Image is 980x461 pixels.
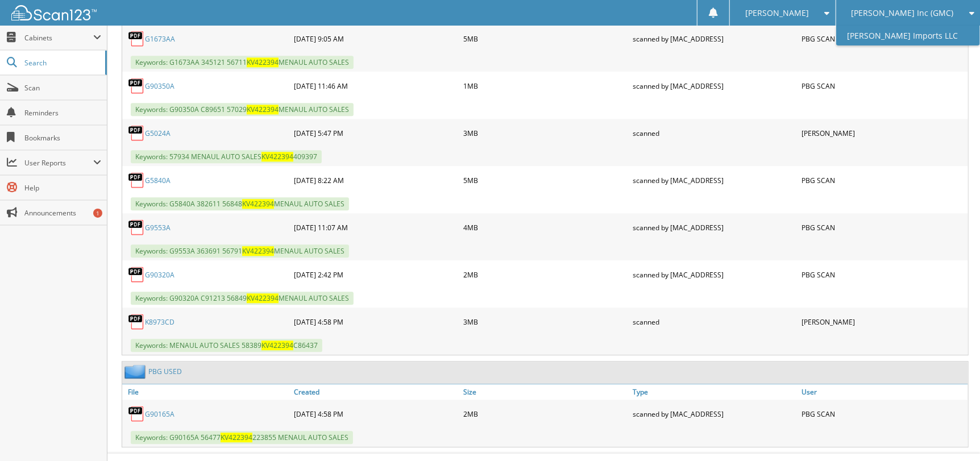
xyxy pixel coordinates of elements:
[11,5,97,20] img: scan123-logo-white.svg
[292,27,461,50] div: [DATE] 9:05 AM
[128,266,145,283] img: PDF.png
[131,339,322,352] span: Keywords: MENAUL AUTO SALES 58389 C86437
[128,77,145,94] img: PDF.png
[292,402,461,425] div: [DATE] 4:58 PM
[128,172,145,189] img: PDF.png
[460,74,630,97] div: 1MB
[131,56,354,69] span: Keywords: G1673AA 345121 56711 MENAUL AUTO SALES
[131,150,322,163] span: Keywords: 57934 MENAUL AUTO SALES 409397
[145,176,171,185] a: G5840A
[261,152,293,161] span: KV422394
[24,33,93,43] span: Cabinets
[242,246,274,256] span: KV422394
[292,263,461,286] div: [DATE] 2:42 PM
[799,122,968,144] div: [PERSON_NAME]
[247,57,279,67] span: KV422394
[292,216,461,239] div: [DATE] 11:07 AM
[799,27,968,50] div: PBG SCAN
[799,263,968,286] div: PBG SCAN
[128,219,145,236] img: PDF.png
[630,169,799,192] div: scanned by [MAC_ADDRESS]
[124,364,148,379] img: folder2.png
[292,74,461,97] div: [DATE] 11:46 AM
[460,122,630,144] div: 3MB
[242,199,274,209] span: KV422394
[24,158,93,168] span: User Reports
[630,74,799,97] div: scanned by [MAC_ADDRESS]
[852,10,954,16] span: [PERSON_NAME] Inc (GMC)
[799,169,968,192] div: PBG SCAN
[292,169,461,192] div: [DATE] 8:22 AM
[131,292,354,305] span: Keywords: G90320A C91213 56849 MENAUL AUTO SALES
[460,27,630,50] div: 5MB
[460,263,630,286] div: 2MB
[131,431,353,444] span: Keywords: G90165A 56477 223855 MENAUL AUTO SALES
[247,105,279,114] span: KV422394
[93,209,102,218] div: 1
[630,27,799,50] div: scanned by [MAC_ADDRESS]
[799,310,968,333] div: [PERSON_NAME]
[145,317,175,327] a: K8973CD
[630,310,799,333] div: scanned
[128,30,145,47] img: PDF.png
[460,310,630,333] div: 3MB
[799,216,968,239] div: PBG SCAN
[145,81,175,91] a: G90350A
[128,313,145,330] img: PDF.png
[131,244,349,258] span: Keywords: G9553A 363691 56791 MENAUL AUTO SALES
[122,384,292,400] a: File
[799,402,968,425] div: PBG SCAN
[630,263,799,286] div: scanned by [MAC_ADDRESS]
[128,405,145,422] img: PDF.png
[630,216,799,239] div: scanned by [MAC_ADDRESS]
[630,122,799,144] div: scanned
[24,58,99,68] span: Search
[460,402,630,425] div: 2MB
[799,384,968,400] a: User
[221,433,252,442] span: KV422394
[799,74,968,97] div: PBG SCAN
[145,409,175,419] a: G90165A
[145,270,175,280] a: G90320A
[630,402,799,425] div: scanned by [MAC_ADDRESS]
[24,133,101,143] span: Bookmarks
[292,384,461,400] a: Created
[131,103,354,116] span: Keywords: G90350A C89651 57029 MENAUL AUTO SALES
[24,208,101,218] span: Announcements
[247,293,279,303] span: KV422394
[745,10,809,16] span: [PERSON_NAME]
[148,367,182,376] a: PBG USED
[630,384,799,400] a: Type
[460,216,630,239] div: 4MB
[145,223,171,232] a: G9553A
[145,128,171,138] a: G5024A
[24,108,101,118] span: Reminders
[261,340,293,350] span: KV422394
[145,34,175,44] a: G1673AA
[460,384,630,400] a: Size
[24,83,101,93] span: Scan
[128,124,145,142] img: PDF.png
[460,169,630,192] div: 5MB
[836,26,980,45] a: [PERSON_NAME] Imports LLC
[923,406,980,461] iframe: Chat Widget
[24,183,101,193] span: Help
[292,122,461,144] div: [DATE] 5:47 PM
[292,310,461,333] div: [DATE] 4:58 PM
[131,197,349,210] span: Keywords: G5840A 382611 56848 MENAUL AUTO SALES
